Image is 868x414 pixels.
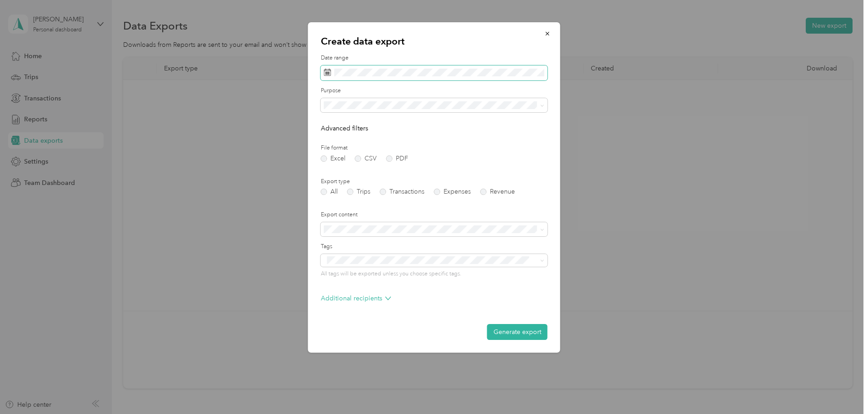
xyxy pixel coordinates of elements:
label: Transactions [380,189,424,195]
label: Tags [321,243,548,251]
label: Date range [321,54,548,62]
p: All tags will be exported unless you choose specific tags. [321,270,548,278]
iframe: Everlance-gr Chat Button Frame [817,363,868,414]
label: All [321,189,338,195]
label: File format [321,144,548,152]
label: Export content [321,211,548,219]
label: Revenue [480,189,515,195]
label: Excel [321,155,345,162]
label: Export type [321,178,548,186]
label: Purpose [321,87,548,95]
label: PDF [386,155,408,162]
p: Advanced filters [321,124,548,133]
button: Generate export [487,324,548,340]
p: Additional recipients [321,294,391,303]
label: Trips [347,189,370,195]
label: Expenses [434,189,471,195]
p: Create data export [321,35,548,48]
label: CSV [355,155,377,162]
